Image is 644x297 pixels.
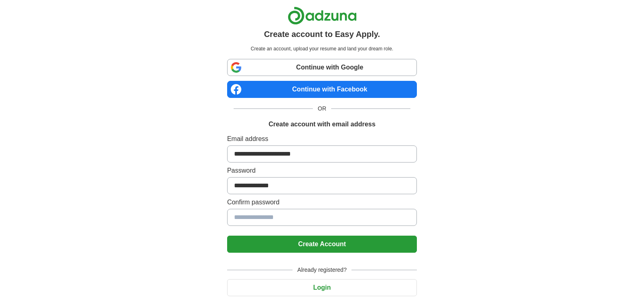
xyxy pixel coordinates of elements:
label: Confirm password [227,197,417,207]
img: Adzuna logo [288,7,357,25]
h1: Create account to Easy Apply. [264,28,380,40]
span: Already registered? [293,266,351,274]
label: Email address [227,134,417,144]
button: Login [227,279,417,296]
label: Password [227,166,417,176]
a: Continue with Google [227,59,417,76]
h1: Create account with email address [269,119,375,129]
span: OR [313,104,331,113]
p: Create an account, upload your resume and land your dream role. [229,45,415,52]
button: Create Account [227,236,417,253]
a: Login [227,284,417,291]
a: Continue with Facebook [227,81,417,98]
